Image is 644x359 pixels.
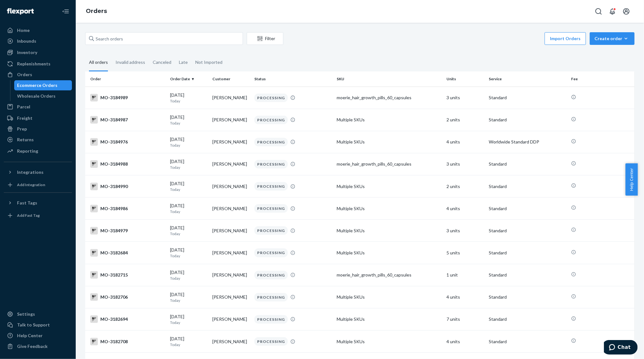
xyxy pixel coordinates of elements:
[17,61,50,67] div: Replenishments
[210,308,252,330] td: [PERSON_NAME]
[4,167,72,177] button: Integrations
[444,175,486,198] td: 2 units
[17,82,58,88] div: Ecommerce Orders
[170,98,207,104] p: Today
[4,36,72,46] a: Inbounds
[81,2,112,21] ol: breadcrumbs
[254,160,288,168] div: PROCESSING
[210,331,252,353] td: [PERSON_NAME]
[4,124,72,134] a: Prep
[4,135,72,145] a: Returns
[170,114,207,126] div: [DATE]
[489,316,566,322] p: Standard
[625,163,638,196] button: Help Center
[170,143,207,148] p: Today
[86,8,107,15] a: Orders
[170,92,207,104] div: [DATE]
[254,182,288,191] div: PROCESSING
[4,47,72,58] a: Inventory
[170,158,207,170] div: [DATE]
[90,94,165,101] div: MO-3184989
[170,231,207,236] p: Today
[17,311,35,317] div: Settings
[489,183,566,190] p: Standard
[444,220,486,242] td: 3 units
[170,276,207,281] p: Today
[254,293,288,301] div: PROCESSING
[90,249,165,257] div: MO-3182684
[170,298,207,303] p: Today
[17,137,34,143] div: Returns
[170,253,207,259] p: Today
[334,175,444,198] td: Multiple SKUs
[17,38,36,44] div: Inbounds
[334,242,444,264] td: Multiple SKUs
[115,54,145,70] div: Invalid address
[17,200,37,206] div: Fast Tags
[170,165,207,170] p: Today
[4,113,72,123] a: Freight
[17,126,27,132] div: Prep
[606,5,619,18] button: Open notifications
[85,32,243,45] input: Search orders
[17,148,38,154] div: Reporting
[170,187,207,192] p: Today
[210,242,252,264] td: [PERSON_NAME]
[17,169,44,175] div: Integrations
[170,313,207,325] div: [DATE]
[4,320,72,330] button: Talk to Support
[210,131,252,153] td: [PERSON_NAME]
[334,109,444,131] td: Multiple SKUs
[14,80,72,90] a: Ecommerce Orders
[247,32,283,45] button: Filter
[4,102,72,112] a: Parcel
[337,272,441,278] div: moerie_hair_growth_pills_60_capsules
[489,117,566,123] p: Standard
[210,286,252,308] td: [PERSON_NAME]
[334,220,444,242] td: Multiple SKUs
[620,5,633,18] button: Open account menu
[170,136,207,148] div: [DATE]
[14,91,72,101] a: Wholesale Orders
[4,331,72,341] a: Help Center
[17,322,50,328] div: Talk to Support
[4,309,72,319] a: Settings
[90,116,165,124] div: MO-3184987
[17,182,45,187] div: Add Integration
[59,5,72,18] button: Close Navigation
[210,87,252,109] td: [PERSON_NAME]
[247,35,283,42] div: Filter
[444,286,486,308] td: 4 units
[252,71,334,87] th: Status
[334,286,444,308] td: Multiple SKUs
[90,205,165,212] div: MO-3184986
[168,71,210,87] th: Order Date
[17,27,30,33] div: Home
[254,138,288,146] div: PROCESSING
[90,160,165,168] div: MO-3184988
[210,264,252,286] td: [PERSON_NAME]
[489,94,566,101] p: Standard
[17,93,56,99] div: Wholesale Orders
[489,205,566,212] p: Standard
[4,180,72,190] a: Add Integration
[489,250,566,256] p: Standard
[254,315,288,324] div: PROCESSING
[444,153,486,175] td: 3 units
[254,204,288,213] div: PROCESSING
[170,225,207,236] div: [DATE]
[590,32,635,45] button: Create order
[489,272,566,278] p: Standard
[170,209,207,214] p: Today
[17,213,40,218] div: Add Fast Tag
[17,104,30,110] div: Parcel
[4,198,72,208] button: Fast Tags
[170,180,207,192] div: [DATE]
[337,161,441,167] div: moerie_hair_growth_pills_60_capsules
[195,54,222,70] div: Not Imported
[489,139,566,145] p: Worldwide Standard DDP
[545,32,586,45] button: Import Orders
[444,198,486,220] td: 4 units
